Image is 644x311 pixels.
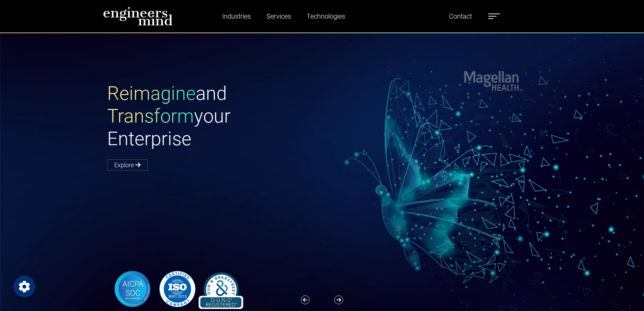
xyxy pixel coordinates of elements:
[103,7,173,26] img: logo
[107,105,194,127] span: Transform
[446,8,475,24] a: Contact
[107,82,196,105] span: Reimagine
[264,8,294,24] a: Services
[107,82,322,151] h1: and your Enterprise
[107,159,148,171] a: Explore
[219,8,254,24] a: Industries
[304,8,348,24] a: Technologies
[107,269,247,309] img: banner-logo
